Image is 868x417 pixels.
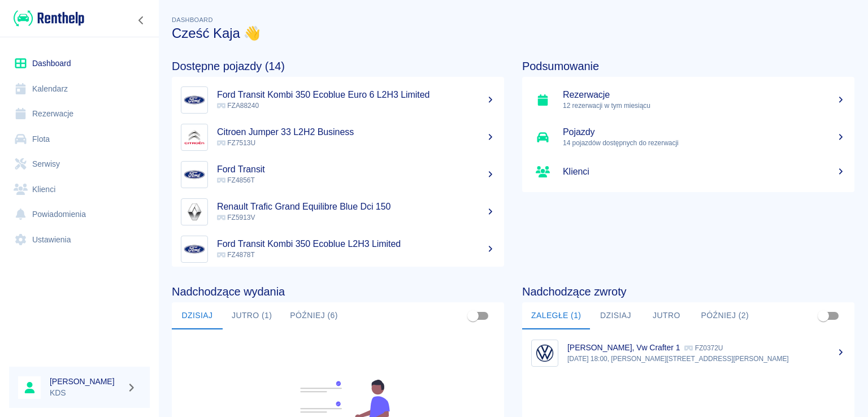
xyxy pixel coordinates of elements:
[9,151,150,177] a: Serwisy
[522,81,854,119] a: Rezerwacje12 rezerwacji w tym miesiącu
[217,214,255,221] span: FZ5913V
[184,164,205,185] img: Image
[133,13,150,28] button: Zwiń nawigację
[692,302,758,329] button: Później (2)
[217,89,495,101] h5: Ford Transit Kombi 350 Ecoblue Euro 6 L2H3 Limited
[50,376,122,387] h6: [PERSON_NAME]
[684,344,723,352] p: FZ0372U
[9,127,150,152] a: Flota
[563,138,845,148] p: 14 pojazdów dostępnych do rezerwacji
[563,101,845,111] p: 12 rezerwacji w tym miesiącu
[813,305,834,327] span: Pokaż przypisane tylko do mnie
[50,387,122,399] p: KDS
[522,119,854,156] a: Pojazdy14 pojazdów dostępnych do rezerwacji
[172,231,504,268] a: ImageFord Transit Kombi 350 Ecoblue L2H3 Limited FZ4878T
[563,89,845,101] h5: Rezerwacje
[9,177,150,202] a: Klienci
[9,9,84,28] a: Renthelp logo
[172,81,504,119] a: ImageFord Transit Kombi 350 Ecoblue Euro 6 L2H3 Limited FZA88240
[9,202,150,227] a: Powiadomienia
[217,238,495,250] h5: Ford Transit Kombi 350 Ecoblue L2H3 Limited
[217,102,259,110] span: FZA88240
[9,76,150,102] a: Kalendarz
[172,59,504,73] h4: Dostępne pojazdy (14)
[184,127,205,148] img: Image
[522,156,854,188] a: Klienci
[172,119,504,156] a: ImageCitroen Jumper 33 L2H2 Business FZ7513U
[184,201,205,223] img: Image
[522,59,854,73] h4: Podsumowanie
[172,25,854,41] h3: Cześć Kaja 👋
[172,16,213,23] span: Dashboard
[217,139,255,147] span: FZ7513U
[462,305,484,327] span: Pokaż przypisane tylko do mnie
[172,302,223,329] button: Dzisiaj
[223,302,281,329] button: Jutro (1)
[641,302,692,329] button: Jutro
[9,101,150,127] a: Rezerwacje
[217,251,255,259] span: FZ4878T
[217,127,495,138] h5: Citroen Jumper 33 L2H2 Business
[9,51,150,76] a: Dashboard
[567,354,845,364] p: [DATE] 18:00, [PERSON_NAME][STREET_ADDRESS][PERSON_NAME]
[563,166,845,177] h5: Klienci
[522,302,590,329] button: Zaległe (1)
[172,193,504,231] a: ImageRenault Trafic Grand Equilibre Blue Dci 150 FZ5913V
[14,9,84,28] img: Renthelp logo
[184,238,205,260] img: Image
[567,343,680,352] p: [PERSON_NAME], Vw Crafter 1
[172,156,504,193] a: ImageFord Transit FZ4856T
[184,89,205,111] img: Image
[563,127,845,138] h5: Pojazdy
[172,285,504,298] h4: Nadchodzące wydania
[534,342,555,364] img: Image
[217,176,255,184] span: FZ4856T
[522,334,854,372] a: Image[PERSON_NAME], Vw Crafter 1 FZ0372U[DATE] 18:00, [PERSON_NAME][STREET_ADDRESS][PERSON_NAME]
[590,302,641,329] button: Dzisiaj
[522,285,854,298] h4: Nadchodzące zwroty
[9,227,150,253] a: Ustawienia
[217,164,495,175] h5: Ford Transit
[281,302,347,329] button: Później (6)
[217,201,495,212] h5: Renault Trafic Grand Equilibre Blue Dci 150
